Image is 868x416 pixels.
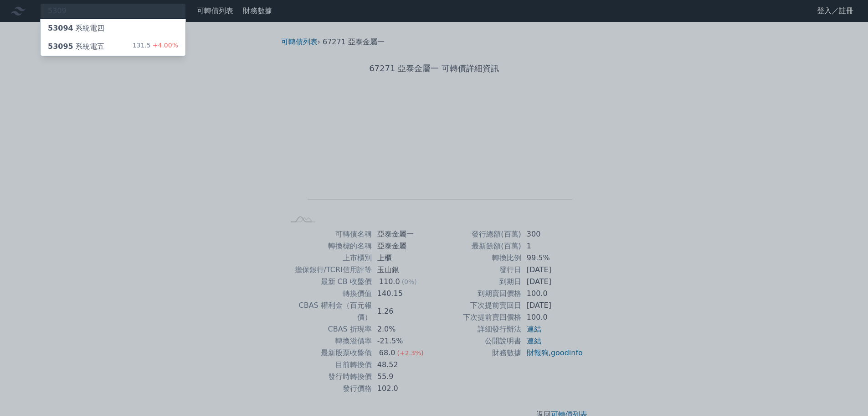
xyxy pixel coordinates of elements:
div: 131.5 [133,41,178,52]
div: 系統電四 [48,23,104,34]
a: 53094系統電四 [41,19,185,37]
span: 53095 [48,42,73,51]
span: 53094 [48,24,73,32]
div: 系統電五 [48,41,104,52]
span: +4.00% [151,42,178,49]
a: 53095系統電五 131.5+4.00% [41,37,185,56]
